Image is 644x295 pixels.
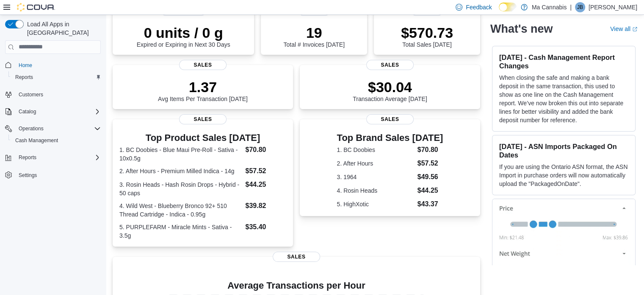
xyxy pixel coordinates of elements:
dt: 2. After Hours - Premium Milled Indica - 14g [119,167,242,175]
span: Operations [19,125,44,132]
span: Reports [12,72,101,82]
img: Cova [17,3,55,11]
input: Dark Mode [499,3,517,11]
h3: Top Brand Sales [DATE] [337,133,443,143]
span: JB [577,2,583,12]
button: Reports [8,71,104,83]
span: Settings [15,169,101,180]
span: Sales [273,252,320,262]
dt: 1. BC Doobies [337,146,414,154]
dd: $39.82 [245,201,286,211]
span: Operations [15,124,101,134]
button: Operations [2,123,104,135]
span: Customers [19,91,43,98]
h2: What's new [490,22,553,36]
dd: $70.80 [417,145,443,155]
button: Settings [2,169,104,181]
p: 19 [283,24,344,41]
p: 1.37 [158,79,248,96]
dt: 5. PURPLEFARM - Miracle Mints - Sativa - 3.5g [119,223,242,240]
dt: 5. HighXotic [337,200,414,208]
dd: $57.52 [245,166,286,176]
button: Reports [2,152,104,163]
h3: Top Product Sales [DATE] [119,133,286,143]
dd: $57.52 [417,158,443,169]
span: Home [15,60,101,70]
span: Sales [366,114,414,124]
p: 0 units / 0 g [137,24,230,41]
dt: 2. After Hours [337,159,414,168]
button: Customers [2,88,104,101]
svg: External link [632,27,637,32]
span: Load All Apps in [GEOGRAPHIC_DATA] [24,20,101,37]
a: Reports [12,72,36,82]
span: Catalog [15,107,101,117]
span: Sales [179,60,227,70]
p: Ma Cannabis [532,2,567,12]
dt: 4. Wild West - Blueberry Bronco 92+ 510 Thread Cartridge - Indica - 0.95g [119,202,242,219]
span: Settings [19,172,37,179]
span: Reports [15,152,101,163]
p: When closing the safe and making a bank deposit in the same transaction, this used to show as one... [499,73,628,124]
button: Operations [15,124,47,134]
h3: [DATE] - Cash Management Report Changes [499,53,628,70]
p: $30.04 [353,79,427,96]
span: Reports [15,74,33,81]
span: Home [19,62,32,69]
span: Sales [179,114,227,124]
span: Catalog [19,108,36,115]
div: Total # Invoices [DATE] [283,24,344,48]
dd: $35.40 [245,222,286,232]
p: [PERSON_NAME] [589,2,637,12]
nav: Complex example [5,56,101,203]
span: Feedback [466,3,492,11]
a: Home [15,60,36,70]
a: Customers [15,90,47,100]
button: Catalog [2,106,104,118]
dt: 3. Rosin Heads - Hash Rosin Drops - Hybrid - 50 caps [119,180,242,197]
dt: 3. 1964 [337,173,414,181]
button: Cash Management [8,135,104,146]
span: Sales [366,60,414,70]
div: Expired or Expiring in Next 30 Days [137,24,230,48]
dd: $49.56 [417,172,443,182]
dd: $43.37 [417,199,443,209]
dt: 4. Rosin Heads [337,186,414,195]
button: Home [2,59,104,71]
button: Catalog [15,107,39,117]
div: Transaction Average [DATE] [353,79,427,102]
span: Cash Management [12,135,101,146]
p: If you are using the Ontario ASN format, the ASN Import in purchase orders will now automatically... [499,163,628,188]
dd: $44.25 [417,185,443,196]
button: Reports [15,152,40,163]
h4: Average Transactions per Hour [119,281,473,291]
div: Avg Items Per Transaction [DATE] [158,79,248,102]
p: | [570,2,572,12]
div: Total Sales [DATE] [401,24,453,48]
div: Jack Barlow [575,2,585,12]
dd: $44.25 [245,180,286,190]
span: Reports [19,154,36,161]
dd: $70.80 [245,145,286,155]
a: Cash Management [12,135,61,146]
a: Settings [15,170,40,180]
span: Cash Management [15,137,58,144]
span: Customers [15,89,101,100]
p: $570.73 [401,24,453,41]
h3: [DATE] - ASN Imports Packaged On Dates [499,142,628,159]
dt: 1. BC Doobies - Blue Maui Pre-Roll - Sativa - 10x0.5g [119,146,242,163]
a: View allExternal link [610,25,637,32]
